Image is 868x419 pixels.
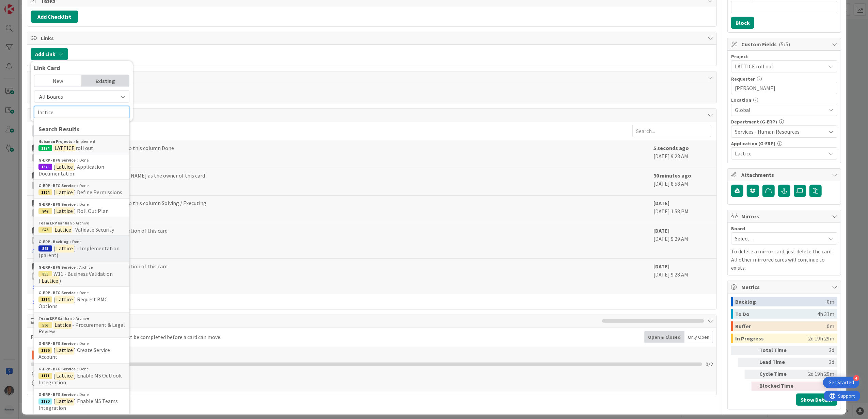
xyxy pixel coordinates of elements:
[41,317,599,325] span: Exit Criteria
[741,212,828,220] span: Mirrors
[53,189,55,196] span: [
[55,397,74,406] mark: Lattice
[735,128,825,136] span: Services - Human Resources
[38,296,108,309] span: ] Request BMC Options
[800,382,834,391] div: 0m
[38,315,125,321] div: Archive
[653,172,691,179] b: 30 minutes ago
[38,239,68,245] b: G-ERP - Backlog
[853,375,859,381] div: 4
[14,1,31,9] span: Support
[53,225,72,234] mark: Lattice
[38,341,125,347] div: Done
[653,227,711,255] div: [DATE] 9:29 AM
[32,172,40,180] img: PS
[741,40,828,48] span: Custom Fields
[38,239,125,245] div: Done
[38,145,52,151] div: 1174
[800,346,834,355] div: 3d
[731,247,837,272] p: To delete a mirror card, just delete the card. All other mirrored cards will continue to exists.
[38,138,72,145] b: Huisman Projects
[53,245,55,252] span: [
[32,283,94,290] a: Show Updated Description
[38,290,125,296] div: Done
[55,244,74,253] mark: Lattice
[38,348,52,354] div: 1186
[38,246,52,252] div: 567
[34,75,82,87] div: New
[53,320,72,329] mark: Lattice
[38,297,52,303] div: 1374
[653,227,669,234] b: [DATE]
[53,296,55,303] span: [
[38,157,125,163] div: Done
[38,270,113,284] span: W11 - Business Validation (
[827,321,834,331] div: 0m
[38,372,122,386] span: ] Enable MS Outlook Integration
[34,65,129,71] div: Link Card
[76,145,93,151] span: roll out
[38,373,52,379] div: 1171
[796,393,837,406] button: Show Details
[32,145,40,152] img: PS
[38,189,52,196] div: 1124
[32,298,712,306] a: Show More...
[53,398,55,405] span: [
[741,283,828,291] span: Metrics
[653,200,669,206] b: [DATE]
[735,321,827,331] div: Buffer
[38,392,76,398] b: G-ERP - BFG Service
[41,73,705,82] span: Comments
[32,227,40,235] img: PS
[759,382,797,391] div: Blocked Time
[817,309,834,319] div: 4h 31m
[828,379,854,386] div: Get Started
[759,370,797,379] div: Cycle Time
[38,366,76,372] b: G-ERP - BFG Service
[34,106,129,118] input: Search for card by title or ID
[38,322,52,328] div: 568
[38,183,125,189] div: Done
[731,76,755,82] label: Requester
[38,164,52,170] div: 1375
[32,263,40,270] img: PS
[735,149,825,157] span: Lattice
[741,171,828,179] span: Attachments
[41,34,705,42] span: Links
[55,162,74,171] mark: Lattice
[53,207,55,214] span: [
[653,199,711,219] div: [DATE] 1:58 PM
[38,163,104,177] span: ] Application Documentation
[731,226,745,231] span: Board
[808,334,834,343] div: 2d 19h 29m
[735,234,822,243] span: Select...
[74,207,109,214] span: ] Roll Out Plan
[632,125,711,137] input: Search...
[800,358,834,367] div: 3d
[38,315,72,321] b: Team ERP Kanban
[827,297,834,306] div: 0m
[53,144,76,152] mark: LATTICE
[38,321,125,335] span: - Procurement & Legal Review
[653,145,689,151] b: 5 seconds ago
[823,377,859,388] div: Open Get Started checklist, remaining modules: 4
[38,290,76,296] b: G-ERP - BFG Service
[31,48,68,60] button: Add Link
[735,297,827,306] div: Backlog
[55,295,74,304] mark: Lattice
[759,358,797,367] div: Lead Time
[653,144,711,164] div: [DATE] 9:28 AM
[33,125,52,137] div: All
[779,41,790,48] span: ( 5/5 )
[735,62,822,71] span: LATTICE roll out
[38,366,125,372] div: Done
[735,309,817,319] div: To Do
[41,276,59,285] mark: Lattice
[55,346,74,355] mark: Lattice
[55,371,74,380] mark: Lattice
[59,277,61,284] span: )
[38,220,125,226] div: Archive
[74,189,122,196] span: ] Define Permissions
[38,138,125,145] div: Implement
[731,54,837,59] div: Project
